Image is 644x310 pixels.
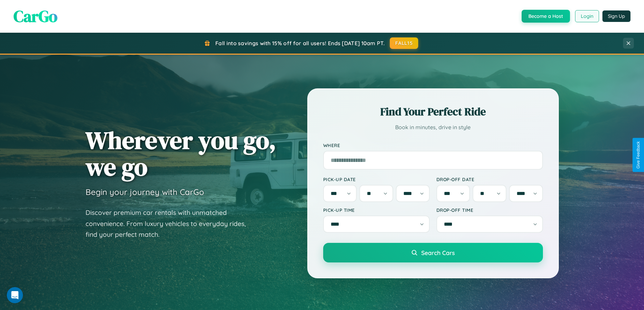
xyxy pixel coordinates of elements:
button: Search Cars [323,243,543,262]
h1: Wherever you go, we go [86,127,276,180]
span: CarGo [14,5,57,27]
div: Give Feedback [636,141,641,169]
label: Pick-up Time [323,207,430,213]
button: FALL15 [390,37,418,49]
span: Fall into savings with 15% off for all users! Ends [DATE] 10am PT. [215,40,385,47]
h3: Begin your journey with CarGo [86,187,204,197]
span: Search Cars [421,249,455,256]
label: Drop-off Date [436,176,543,182]
button: Sign Up [602,10,630,22]
p: Book in minutes, drive in style [323,122,543,132]
button: Become a Host [522,10,570,23]
h2: Find Your Perfect Ride [323,104,543,119]
button: Login [575,10,599,22]
iframe: Intercom live chat [7,287,23,303]
label: Where [323,142,543,148]
label: Pick-up Date [323,176,430,182]
label: Drop-off Time [436,207,543,213]
p: Discover premium car rentals with unmatched convenience. From luxury vehicles to everyday rides, ... [86,207,255,240]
